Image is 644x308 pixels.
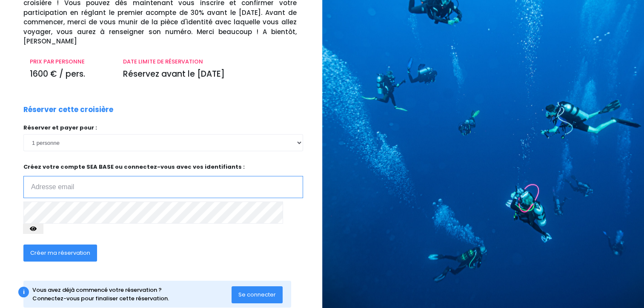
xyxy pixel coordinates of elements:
[123,68,297,81] p: Réservez avant le [DATE]
[23,245,97,262] button: Créer ma réservation
[30,68,110,81] p: 1600 € / pers.
[32,286,232,302] div: Vous avez déjà commencé votre réservation ? Connectez-vous pour finaliser cette réservation.
[23,176,303,198] input: Adresse email
[30,249,90,257] span: Créer ma réservation
[18,287,29,297] div: i
[23,104,113,115] p: Réserver cette croisière
[23,124,303,132] p: Réserver et payer pour :
[123,58,297,66] p: DATE LIMITE DE RÉSERVATION
[232,291,283,298] a: Se connecter
[23,163,303,198] p: Créez votre compte SEA BASE ou connectez-vous avec vos identifiants :
[232,286,283,303] button: Se connecter
[238,291,276,299] span: Se connecter
[30,58,110,66] p: PRIX PAR PERSONNE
